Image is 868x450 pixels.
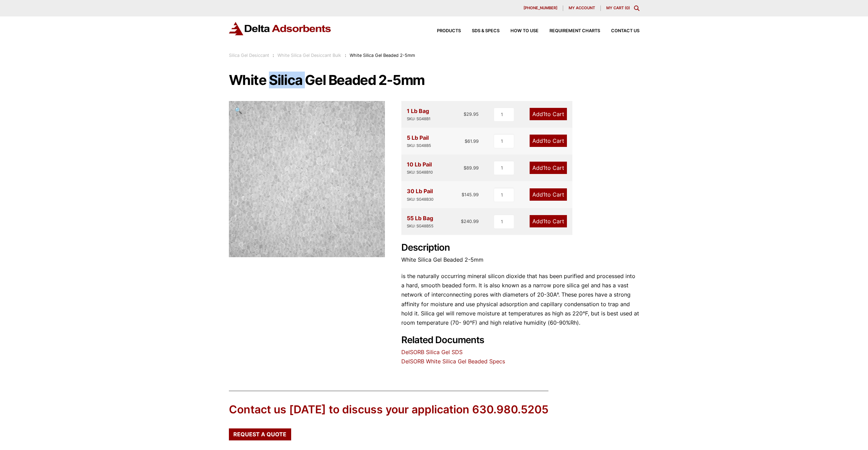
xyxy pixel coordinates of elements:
[606,5,630,10] a: My Cart (0)
[229,22,332,35] img: Delta Adsorbents
[407,142,431,149] div: SKU: SG48B5
[462,192,464,197] span: $
[518,5,563,11] a: [PHONE_NUMBER]
[626,5,629,10] span: 0
[233,432,286,437] span: Request a Quote
[539,29,600,33] a: Requirement Charts
[407,214,433,229] div: 55 Lb Bag
[530,188,567,201] a: Add1to Cart
[426,29,461,33] a: Products
[273,53,274,58] span: :
[401,242,639,253] h2: Description
[407,116,430,122] div: SKU: SG48B1
[543,137,545,144] span: 1
[401,349,463,355] a: DelSORB Silica Gel SDS
[530,215,567,227] a: Add1to Cart
[600,29,639,33] a: Contact Us
[510,29,539,33] span: How to Use
[472,29,500,33] span: SDS & SPECS
[465,138,479,144] bdi: 61.99
[407,133,431,149] div: 5 Lb Pail
[229,53,269,58] a: Silica Gel Desiccant
[407,160,433,176] div: 10 Lb Pail
[461,29,500,33] a: SDS & SPECS
[611,29,639,33] span: Contact Us
[407,169,433,176] div: SKU: SG48B10
[464,165,479,171] bdi: 89.99
[407,223,433,229] div: SKU: SG48B55
[549,29,600,33] span: Requirement Charts
[461,218,479,224] bdi: 240.99
[229,73,639,87] h1: White Silica Gel Beaded 2-5mm
[277,53,341,58] a: White Silica Gel Desiccant Bulk
[464,165,466,171] span: $
[350,53,415,58] span: White Silica Gel Beaded 2-5mm
[543,111,545,117] span: 1
[530,162,567,174] a: Add1to Cart
[229,428,291,440] a: Request a Quote
[462,192,479,197] bdi: 145.99
[461,218,464,224] span: $
[229,101,248,120] a: View full-screen image gallery
[464,111,466,117] span: $
[634,5,639,11] div: Toggle Modal Content
[229,402,548,417] div: Contact us [DATE] to discuss your application 630.980.5205
[401,358,505,365] a: DelSORB White Silica Gel Beaded Specs
[407,107,430,122] div: 1 Lb Bag
[563,5,601,11] a: My account
[401,272,639,327] p: is the naturally occurring mineral silicon dioxide that has been purified and processed into a ha...
[437,29,461,33] span: Products
[500,29,539,33] a: How to Use
[530,135,567,147] a: Add1to Cart
[543,218,545,225] span: 1
[530,108,567,120] a: Add1to Cart
[465,138,467,144] span: $
[407,196,433,203] div: SKU: SG48B30
[345,53,346,58] span: :
[234,107,242,114] span: 🔍
[569,6,595,10] span: My account
[407,187,433,202] div: 30 Lb Pail
[523,6,557,10] span: [PHONE_NUMBER]
[464,111,479,117] bdi: 29.95
[543,164,545,171] span: 1
[543,191,545,198] span: 1
[401,255,639,264] p: White Silica Gel Beaded 2-5mm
